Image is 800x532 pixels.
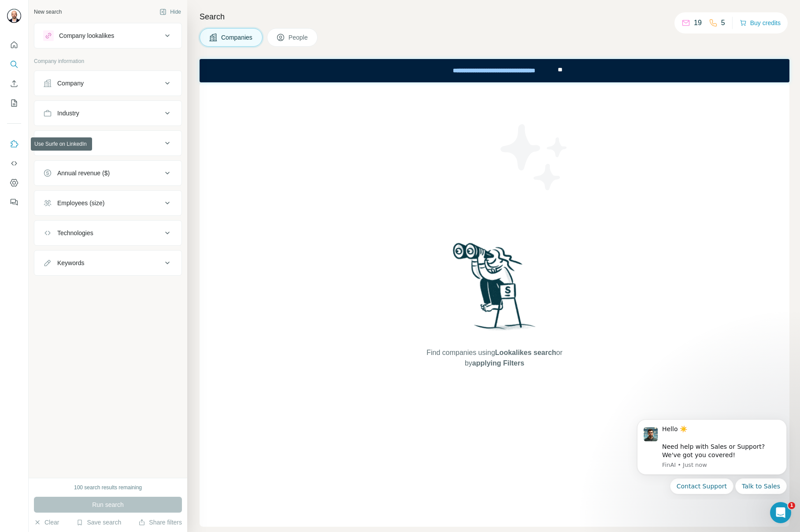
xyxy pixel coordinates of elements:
img: Surfe Illustration - Stars [495,118,574,197]
div: HQ location [57,139,89,148]
button: HQ location [34,133,181,154]
h4: Search [200,11,789,23]
p: 19 [694,18,702,28]
button: Save search [76,518,121,527]
button: Keywords [34,252,181,273]
span: Lookalikes search [495,349,556,356]
button: My lists [7,95,21,111]
div: Employees (size) [57,199,104,207]
img: Avatar [7,9,21,23]
div: 100 search results remaining [74,484,142,491]
button: Share filters [138,518,182,527]
button: Hide [153,5,187,18]
button: Search [7,56,21,72]
button: Company lookalikes [34,25,181,46]
button: Technologies [34,222,181,244]
button: Company [34,73,181,94]
span: Companies [221,33,253,42]
div: Company lookalikes [59,31,114,40]
div: Keywords [57,259,84,267]
span: 1 [788,502,795,509]
button: Use Surfe on LinkedIn [7,136,21,152]
span: Find companies using or by [424,347,565,369]
div: New search [34,8,62,16]
button: Clear [34,518,59,527]
button: Enrich CSV [7,76,21,92]
button: Employees (size) [34,192,181,214]
span: applying Filters [472,359,524,367]
span: People [289,33,309,42]
button: Dashboard [7,175,21,191]
div: Technologies [57,229,93,237]
p: Company information [34,57,182,65]
div: Company [57,79,84,88]
iframe: Banner [200,59,789,82]
button: Feedback [7,194,21,210]
div: Industry [57,109,79,118]
iframe: Intercom live chat [770,502,791,523]
button: Quick start [7,37,21,53]
button: Use Surfe API [7,155,21,171]
button: Buy credits [740,17,781,29]
button: Annual revenue ($) [34,163,181,184]
div: Annual revenue ($) [57,169,110,177]
button: Industry [34,103,181,124]
p: 5 [721,18,725,28]
img: Surfe Illustration - Woman searching with binoculars [449,240,541,339]
iframe: Intercom notifications message [624,411,800,499]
